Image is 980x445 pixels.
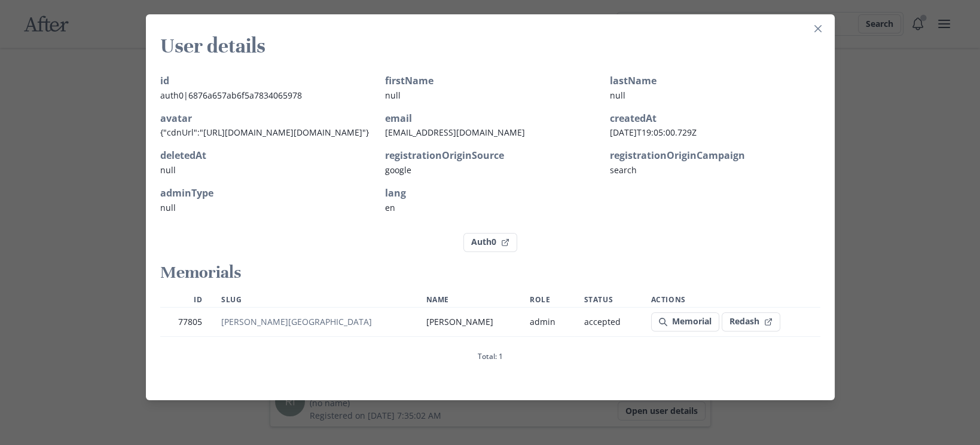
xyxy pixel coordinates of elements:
[160,346,820,367] caption: Total: 1
[722,312,780,332] a: Redash
[610,73,820,88] h4: lastName
[160,201,371,214] p: null
[385,201,596,214] p: en
[385,126,596,139] p: [EMAIL_ADDRESS][DOMAIN_NAME]
[651,312,719,332] a: Memorial
[574,307,641,336] td: accepted
[160,164,371,176] p: null
[160,73,371,88] h4: id
[160,186,371,200] h4: adminType
[160,293,212,308] th: ID
[520,307,574,336] td: admin
[610,164,820,176] p: search
[610,148,820,162] h4: registrationOriginCampaign
[160,33,820,59] h2: User details
[610,89,820,102] p: null
[385,89,596,102] p: null
[160,262,820,283] h3: Memorials
[642,293,820,308] th: Actions
[385,186,596,200] h4: lang
[808,19,828,38] button: Close
[160,307,212,336] td: 77805
[610,126,820,139] p: [DATE]T19:05:00.729Z
[463,233,517,252] a: Auth0
[160,148,371,162] h4: deletedAt
[520,293,574,308] th: Role
[417,307,521,336] td: [PERSON_NAME]
[160,126,371,139] p: {"cdnUrl":"[URL][DOMAIN_NAME][DOMAIN_NAME]"}
[610,111,820,125] h4: createdAt
[417,293,521,308] th: Name
[385,148,596,162] h4: registrationOriginSource
[221,316,372,327] a: [PERSON_NAME][GEOGRAPHIC_DATA]
[385,73,596,88] h4: firstName
[160,111,371,125] h4: avatar
[212,293,416,308] th: Slug
[385,164,596,176] p: google
[160,89,371,102] p: auth0|6876a657ab6f5a7834065978
[385,111,596,125] h4: email
[574,293,641,308] th: Status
